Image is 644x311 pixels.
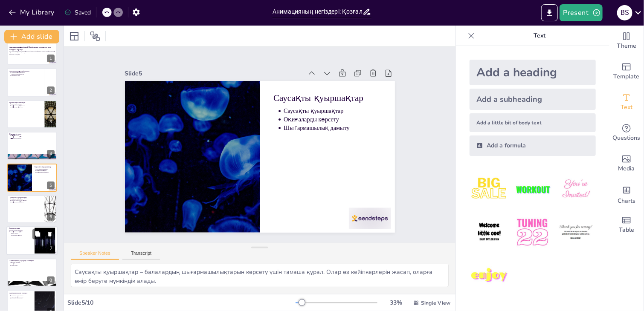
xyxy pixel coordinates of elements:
[11,136,55,138] p: Шығармашылық көрсету
[513,170,552,209] img: 2.jpeg
[609,148,644,179] div: Add images, graphics, shapes or video
[478,26,601,46] p: Text
[36,171,55,173] p: Шығармашылық дамыту
[11,297,32,298] p: Идеяларды жүзеге асыру
[47,213,55,221] div: 6
[560,4,602,21] button: Present
[7,164,57,192] div: 5
[71,264,449,287] textarea: Саусақты қуыршақтар – балалардың шығармашылықтарын көрсету үшін тамаша құрал. Олар өз кейіпкерлер...
[67,299,296,307] div: Slide 5 / 10
[47,245,55,253] div: 7
[7,259,57,287] div: 8
[11,73,42,75] p: Техникалар мен формалар
[618,196,635,206] span: Charts
[609,179,644,210] div: Add charts and graphs
[11,262,55,263] p: Қолдану салалары
[556,170,596,209] img: 3.jpeg
[11,295,32,297] p: Анимация жасау процесі
[45,229,55,239] button: Delete Slide
[470,113,596,132] div: Add a little bit of body text
[609,210,644,240] div: Add a table
[470,170,509,209] img: 1.jpeg
[11,233,32,235] p: Оқыту процесі
[9,54,55,55] p: Generated with [URL]
[609,118,644,148] div: Get real-time input from your audience
[71,251,119,260] button: Speaker Notes
[36,170,55,172] p: Оқиғаларды көрсету
[6,227,58,256] div: 7
[9,259,55,262] p: Анимацияның қолдану салалары
[609,87,644,118] div: Add text boxes
[386,299,406,307] div: 33 %
[470,89,596,110] div: Add a subheading
[470,256,509,296] img: 7.jpeg
[273,6,363,18] input: Insert title
[9,69,42,72] p: Анимацияның анықтамасы
[9,51,55,54] p: Бұл презентацияда анимацияның негізгі түсініктері, қозғалатын элементтер және олардың түрлері тур...
[284,124,381,132] p: Шығармашылық дамыту
[421,299,450,306] span: Single View
[11,75,42,76] p: Эмоция мен тарих
[11,105,42,107] p: Шығармашылық қабілеттер
[9,101,42,104] p: Ермексазды анимация
[617,4,632,21] button: b s
[11,265,55,266] p: Ойын-сауық
[273,92,381,105] p: Саусақты қуыршақтар
[67,29,81,43] div: Layout
[11,298,32,300] p: Жоспарлау мен монтаж
[470,135,596,156] div: Add a formula
[513,213,552,252] img: 5.jpeg
[11,138,55,140] p: Әңгімелерді баяндау
[9,292,32,295] p: Анимация жасау процесі
[125,69,303,78] div: Slide 5
[284,115,381,124] p: Оқиғаларды көрсету
[6,6,58,19] button: My Library
[47,150,55,158] div: 4
[11,107,42,108] p: Оқиғаларды құрастыру
[11,202,42,203] p: Шығармашылық көрсету
[470,60,596,85] div: Add a heading
[36,168,55,170] p: Саусақты қуыршақтар
[11,103,42,105] p: Ермексазды анимация
[7,68,57,96] div: 2
[9,227,32,232] p: Анимацияның артықшылықтары
[609,26,644,56] div: Change the overall theme
[7,100,57,128] div: 3
[621,103,632,112] span: Text
[11,263,55,265] p: Жаңа білім алу
[541,4,558,21] button: Export to PowerPoint
[11,198,42,200] p: Таяқшалы қуыршақтар
[11,72,42,73] p: Анимацияның анықтамасы
[7,37,57,65] div: 1
[617,41,636,51] span: Theme
[9,196,42,199] p: Таяқшалы қуыршақтар
[47,118,55,126] div: 3
[614,72,640,81] span: Template
[618,164,635,173] span: Media
[122,251,160,260] button: Transcript
[64,9,91,17] div: Saved
[32,229,43,239] button: Duplicate Slide
[11,235,32,236] p: Эмоцияларды көрсету
[7,195,57,223] div: 6
[9,46,51,51] strong: Анимацияның негіздері: Қозғалатын элементтер мен олардың түрлері
[11,231,32,233] p: Шығармашылық қабілеттер
[47,55,55,62] div: 1
[470,213,509,252] img: 4.jpeg
[90,31,100,41] span: Position
[35,165,55,168] p: Саусақты қуыршақтар
[619,225,634,235] span: Table
[11,135,55,137] p: Көлеңкелі театр
[609,56,644,87] div: Add ready made slides
[284,107,381,115] p: Саусақты қуыршақтар
[11,200,42,202] p: [GEOGRAPHIC_DATA] рөлдер
[7,132,57,160] div: 4
[47,181,55,189] div: 5
[556,213,596,252] img: 6.jpeg
[4,30,59,43] button: Add slide
[9,133,55,135] p: Көлеңкелі театр
[617,5,632,20] div: b s
[47,86,55,94] div: 2
[613,133,641,143] span: Questions
[47,276,55,284] div: 8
